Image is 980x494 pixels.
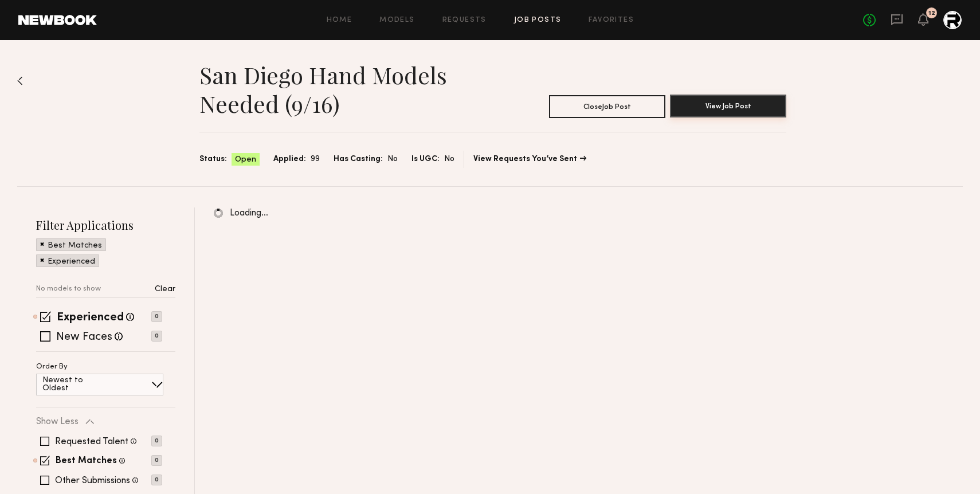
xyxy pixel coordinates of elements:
p: 0 [151,311,162,322]
span: No [387,153,398,166]
p: Show Less [36,417,79,426]
button: CloseJob Post [549,95,665,118]
label: Best Matches [56,457,117,466]
a: Home [327,17,352,24]
h1: San Diego Hand Models Needed (9/16) [199,61,493,118]
label: Other Submissions [55,476,130,485]
span: Applied: [273,153,306,166]
span: Status: [199,153,227,166]
span: Loading… [230,209,268,218]
div: 12 [928,10,935,17]
p: 0 [151,455,162,466]
p: 0 [151,475,162,485]
span: Has Casting: [334,153,383,166]
h2: Filter Applications [36,217,175,233]
button: View Job Post [670,95,786,117]
span: Open [235,154,256,166]
label: New Faces [56,332,112,343]
p: 0 [151,436,162,446]
a: Job Posts [514,17,562,24]
p: Clear [155,285,175,293]
span: Is UGC: [411,153,440,166]
p: Best Matches [48,242,102,250]
p: Experienced [48,258,95,266]
img: Back to previous page [17,76,23,85]
a: Models [379,17,414,24]
span: No [444,153,454,166]
p: No models to show [36,285,101,293]
a: Requests [442,17,487,24]
p: Order By [36,363,68,371]
a: View Requests You’ve Sent [473,155,586,163]
label: Requested Talent [55,437,128,446]
label: Experienced [57,312,124,324]
a: View Job Post [670,95,786,118]
a: Favorites [589,17,634,24]
span: 99 [311,153,320,166]
p: Newest to Oldest [42,377,111,393]
p: 0 [151,331,162,342]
